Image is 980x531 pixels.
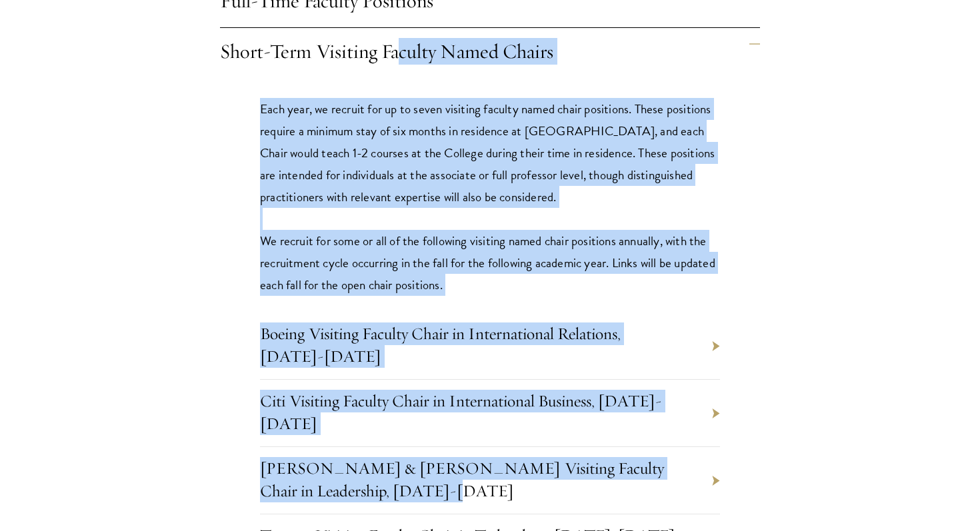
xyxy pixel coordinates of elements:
a: Boeing Visiting Faculty Chair in International Relations, [DATE]-[DATE] [260,323,621,366]
h4: Short-Term Visiting Faculty Named Chairs [220,28,760,78]
a: [PERSON_NAME] & [PERSON_NAME] Visiting Faculty Chair in Leadership, [DATE]-[DATE] [260,458,664,501]
p: Each year, we recruit for up to seven visiting faculty named chair positions. These positions req... [260,98,720,296]
a: Citi Visiting Faculty Chair in International Business, [DATE]-[DATE] [260,390,662,434]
